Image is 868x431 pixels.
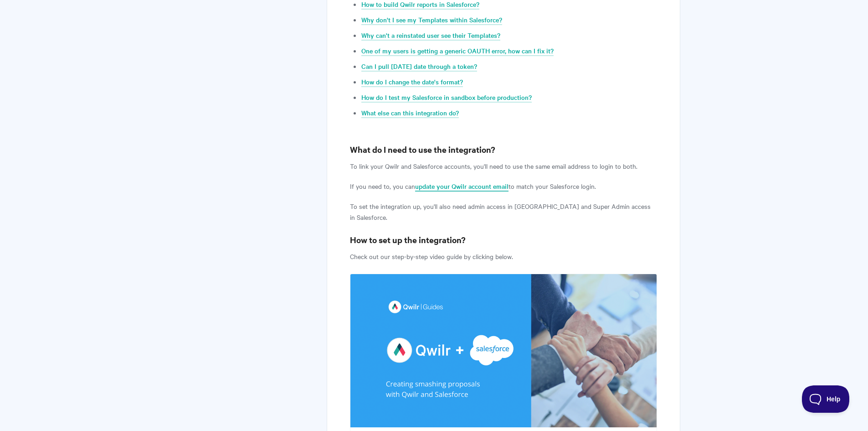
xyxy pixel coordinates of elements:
a: Why can't a reinstated user see their Templates? [361,31,500,41]
a: Can I pull [DATE] date through a token? [361,62,477,72]
a: One of my users is getting a generic OAUTH error, how can I fix it? [361,46,554,56]
a: How do I test my Salesforce in sandbox before production? [361,93,532,103]
a: Why don't I see my Templates within Salesforce? [361,15,502,25]
a: How do I change the date's format? [361,77,463,87]
h3: What do I need to use the integration? [350,143,657,156]
h3: How to set up the integration? [350,234,657,246]
iframe: Toggle Customer Support [802,385,850,413]
p: Check out our step-by-step video guide by clicking below. [350,251,657,262]
a: update your Qwilr account email [415,182,508,192]
a: What else can this integration do? [361,108,459,118]
p: To link your Qwilr and Salesforce accounts, you'll need to use the same email address to login to... [350,161,657,171]
p: If you need to, you can to match your Salesforce login. [350,181,657,192]
p: To set the integration up, you'll also need admin access in [GEOGRAPHIC_DATA] and Super Admin acc... [350,201,657,223]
